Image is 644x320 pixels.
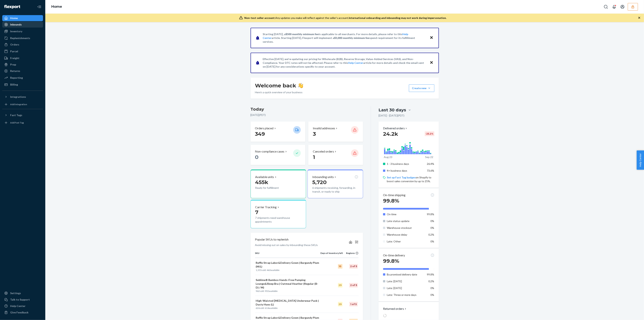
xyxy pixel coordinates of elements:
p: Late status update [387,219,424,223]
button: Non-compliance cases 0 [251,145,305,165]
span: 26.4% [427,162,434,165]
a: Help Center [2,303,43,309]
span: 1,355 [256,269,262,271]
p: By promised delivery date [387,273,424,276]
p: Popular SKUs to replenish [255,237,289,242]
p: 1 - 3 business days [387,162,424,166]
span: 463 [267,269,271,271]
span: Non-test seller account: [244,16,275,19]
a: Parcel [2,48,43,54]
p: Sublime® Bamboo Hands-Free Pumping Lounge&Sleep Bra | Oatmeal Heather (Regular (B-D) / M) [256,278,320,289]
p: on Shopify to boost sales conversion by up to 25%. [387,176,434,183]
p: Inbounding units [312,175,334,179]
a: Returns [2,68,43,74]
div: Regions [343,251,359,255]
p: Aug 23 [384,155,392,159]
div: Billing [10,83,18,86]
button: Delivered orders [383,126,408,130]
p: Late: [DATE] [387,279,424,283]
button: Inbounding units5,7206 shipments receiving, forwarding, in transit, or ready to ship [308,170,363,198]
p: 6 shipments receiving, forwarding, in transit, or ready to ship [312,186,358,194]
a: Add Fast Tag [2,120,43,126]
img: Flexport logo [4,5,20,9]
div: Reporting [10,76,23,80]
span: 0% [431,240,434,243]
span: Help Center [637,150,644,170]
p: 7 shipments need warehouse appointments [255,216,301,224]
p: 4+ business days [387,169,424,173]
p: On-time shipping [383,193,405,197]
p: sold · available [256,289,320,293]
span: 0% [431,286,434,290]
ol: breadcrumbs [48,1,65,12]
th: SKU [255,251,321,258]
button: Close [429,35,434,41]
span: 349 [255,131,265,137]
div: Prep [10,63,16,66]
button: Fast Tags [2,112,43,118]
p: Ready for fulfillment [255,186,290,190]
span: 3 [313,131,316,137]
p: Canceled orders [313,149,334,154]
p: Late: Three or more days [387,293,424,297]
button: Returned orders [383,307,407,311]
button: Create new [409,84,434,92]
button: Open Search Box [602,3,610,11]
p: Invalid addresses [313,126,335,130]
button: Close Navigation [35,3,43,11]
div: Add Fast Tag [10,121,24,124]
button: Talk to Support [2,297,43,303]
p: Late: Other [387,240,424,243]
h1: Welcome back [255,82,303,89]
div: Freight [10,56,19,60]
button: Invalid addresses 3 [308,122,363,142]
span: 99.8% [427,273,434,276]
div: Settings [10,291,21,295]
button: Available units455kReady for fulfillment [251,170,306,198]
span: 99.8% [427,213,434,216]
div: Integrations [10,95,26,99]
p: Sep 22 [425,155,433,159]
div: -25.2 % [425,131,434,136]
span: 24.2k [383,131,398,137]
p: [DATE] - [DATE] ( PDT ) [379,114,404,117]
button: Open account menu [619,3,626,11]
a: Inventory [2,28,43,34]
a: Settings [2,290,43,296]
span: International onboarding and inbounding may not work during impersonation. [349,16,446,19]
a: Freight [2,55,43,61]
a: Reporting [2,75,43,81]
div: Inventory [10,29,22,33]
button: Orders placed 349 [251,122,305,142]
span: $500 monthly minimum fee [286,32,319,36]
span: 99.8% [383,197,399,204]
p: Ruffle Strap Labor&Delivery Gown | Burgundy Plum (M/L) [256,261,320,268]
span: 626 [256,307,260,309]
button: Open notifications [610,3,618,11]
div: Talk to Support [10,298,30,301]
div: 2 of 5 [349,264,358,269]
a: Inbounds [2,22,43,28]
div: 10 [338,264,342,269]
span: 932 [265,290,269,292]
span: 0 [255,154,259,160]
div: Returns [10,69,20,73]
div: Last 30 days [379,107,406,113]
div: 1 of 5 [349,302,358,306]
span: 962 [256,290,260,292]
div: Replenishments [10,36,30,40]
p: Starting [DATE], a is applicable to all merchants. For more details, please refer to this article... [263,32,426,44]
div: Home [10,16,18,20]
span: 455k [255,179,269,185]
div: Fast Tags [10,113,22,117]
button: Give Feedback [2,309,43,315]
span: 614 [265,307,269,309]
p: sold · available [256,268,320,272]
div: Help Center [10,304,25,308]
p: On time [387,212,424,216]
p: On-time delivery [383,253,405,258]
button: Close [429,60,434,66]
span: 0.2% [429,233,434,236]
